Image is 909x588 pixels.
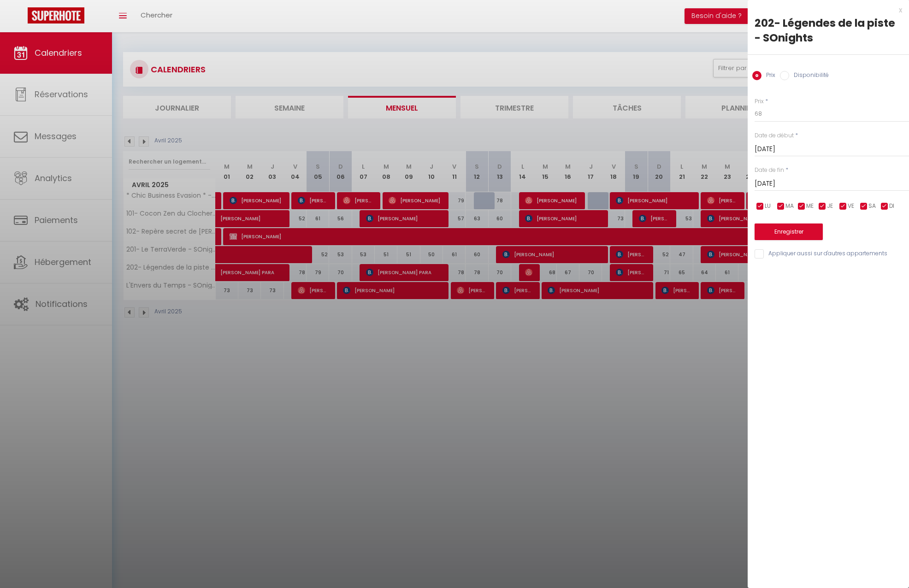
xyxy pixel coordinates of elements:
[806,202,814,211] span: ME
[755,131,794,140] label: Date de début
[748,5,902,16] div: x
[889,202,894,211] span: DI
[755,223,823,240] button: Enregistrer
[789,71,829,81] label: Disponibilité
[755,166,784,175] label: Date de fin
[785,202,794,211] span: MA
[755,97,764,106] label: Prix
[7,4,35,31] button: Ouvrir le widget de chat LiveChat
[868,202,876,211] span: SA
[765,202,771,211] span: LU
[848,202,854,211] span: VE
[827,202,833,211] span: JE
[761,71,775,81] label: Prix
[755,16,902,45] div: 202- Légendes de la piste - SOnights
